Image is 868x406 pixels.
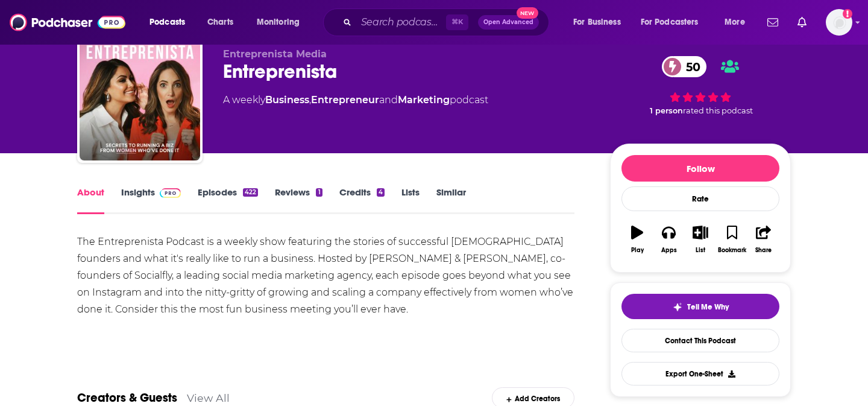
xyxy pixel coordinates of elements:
span: Entreprenista Media [223,48,327,60]
img: Entreprenista [80,40,200,160]
button: open menu [248,13,315,32]
span: rated this podcast [683,106,753,115]
span: 50 [674,56,706,77]
img: tell me why sparkle [673,302,682,312]
button: Follow [621,155,779,182]
a: Lists [401,186,420,214]
div: List [696,247,705,254]
a: Entrepreneur [311,94,379,106]
div: Search podcasts, credits, & more... [335,8,561,36]
a: 50 [662,56,706,77]
span: Tell Me Why [687,302,729,312]
div: Share [755,247,772,254]
div: 422 [243,188,258,197]
span: Charts [207,14,233,31]
span: , [309,94,311,106]
span: ⌘ K [446,14,468,30]
img: Podchaser Pro [160,188,181,198]
span: and [379,94,398,106]
button: Share [748,218,779,261]
button: open menu [141,13,201,32]
div: Apps [661,247,677,254]
img: Podchaser - Follow, Share and Rate Podcasts [10,11,125,34]
button: Export One-Sheet [621,362,779,385]
a: Reviews1 [275,186,322,214]
span: Open Advanced [483,19,533,25]
div: Rate [621,186,779,211]
button: List [685,218,716,261]
span: For Podcasters [641,14,699,31]
span: New [517,7,538,19]
button: Open AdvancedNew [478,15,539,30]
span: For Business [573,14,621,31]
div: Bookmark [718,247,746,254]
span: Monitoring [257,14,300,31]
button: Bookmark [716,218,747,261]
a: InsightsPodchaser Pro [121,186,181,214]
button: Play [621,218,653,261]
button: Show profile menu [826,9,852,36]
button: open menu [716,13,760,32]
a: Contact This Podcast [621,329,779,352]
input: Search podcasts, credits, & more... [356,13,446,32]
a: Credits4 [339,186,385,214]
a: Show notifications dropdown [763,12,783,33]
a: View All [187,392,230,404]
div: The Entreprenista Podcast is a weekly show featuring the stories of successful [DEMOGRAPHIC_DATA]... [77,233,574,318]
a: About [77,186,104,214]
a: Charts [200,13,241,32]
button: tell me why sparkleTell Me Why [621,294,779,319]
span: Podcasts [149,14,185,31]
button: Apps [653,218,684,261]
img: User Profile [826,9,852,36]
button: open menu [565,13,636,32]
a: Episodes422 [198,186,258,214]
a: Show notifications dropdown [793,12,811,33]
div: 50 1 personrated this podcast [610,48,791,123]
div: A weekly podcast [223,93,488,107]
div: 1 [316,188,322,197]
span: Logged in as megcassidy [826,9,852,36]
button: open menu [633,13,716,32]
div: 4 [377,188,385,197]
a: Similar [436,186,466,214]
span: 1 person [650,106,683,115]
a: Creators & Guests [77,390,177,405]
a: Marketing [398,94,450,106]
svg: Add a profile image [843,9,852,19]
a: Business [265,94,309,106]
span: More [725,14,745,31]
div: Play [631,247,644,254]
